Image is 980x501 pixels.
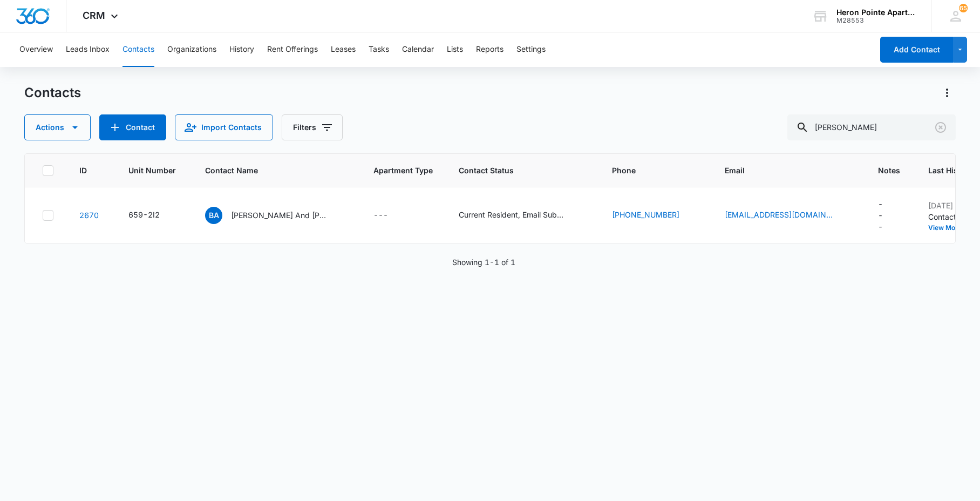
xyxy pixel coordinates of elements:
a: [EMAIL_ADDRESS][DOMAIN_NAME] [725,209,833,220]
button: Clear [932,119,949,136]
button: Lists [447,32,463,67]
div: Contact Status - Current Resident, Email Subscriber - Select to Edit Field [459,209,586,222]
span: BA [205,207,222,224]
span: 65 [959,4,968,12]
div: notifications count [959,4,968,12]
span: Email [725,165,836,176]
button: Leases [331,32,356,67]
button: Import Contacts [175,114,273,140]
button: Rent Offerings [267,32,318,67]
button: Contacts [122,32,154,67]
a: Navigate to contact details page for Brian And Maria Bogle [79,211,99,220]
button: Leads Inbox [66,32,110,67]
span: Contact Status [459,165,570,176]
div: account id [836,17,915,24]
button: Reports [476,32,503,67]
div: Contact Name - Brian And Maria Bogle - Select to Edit Field [205,207,348,224]
button: Tasks [369,32,389,67]
button: Add Contact [880,37,953,63]
input: Search Contacts [787,114,956,140]
div: 659-2I2 [128,209,160,220]
div: account name [836,8,915,17]
span: Notes [878,165,902,176]
div: Unit Number - 659-2I2 - Select to Edit Field [128,209,179,222]
div: --- [373,209,388,222]
button: Settings [516,32,546,67]
button: Add Contact [99,114,166,140]
button: Filters [282,114,343,140]
button: Actions [24,114,91,140]
div: Apartment Type - - Select to Edit Field [373,209,407,222]
span: CRM [83,10,105,21]
button: Actions [938,84,956,101]
div: Phone - (720) 757-4899 - Select to Edit Field [612,209,699,222]
p: [PERSON_NAME] And [PERSON_NAME] [231,209,328,221]
span: Apartment Type [373,165,433,176]
span: ID [79,165,87,176]
div: Notes - - Select to Edit Field [878,198,902,232]
button: Calendar [402,32,434,67]
h1: Contacts [24,85,81,101]
button: Organizations [167,32,216,67]
span: Unit Number [128,165,179,176]
button: View More [928,225,969,231]
span: Contact Name [205,165,332,176]
div: Current Resident, Email Subscriber [459,209,567,220]
div: Email - redsgtr05@gmail.com - Select to Edit Field [725,209,852,222]
button: Overview [19,32,53,67]
a: [PHONE_NUMBER] [612,209,679,220]
button: History [229,32,254,67]
span: Phone [612,165,683,176]
p: Showing 1-1 of 1 [452,256,515,268]
div: --- [878,198,883,232]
